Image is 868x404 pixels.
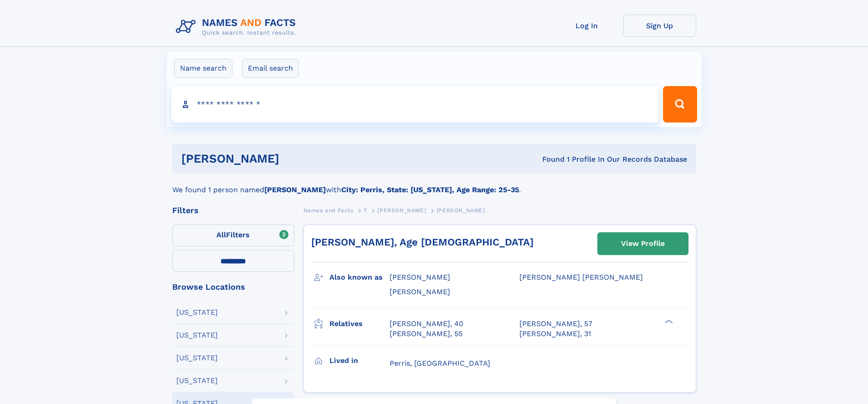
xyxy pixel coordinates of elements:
span: Perris, [GEOGRAPHIC_DATA] [390,359,490,368]
label: Filters [172,225,294,246]
b: City: Perris, State: [US_STATE], Age Range: 25-35 [341,185,519,194]
a: [PERSON_NAME], 55 [390,329,462,339]
h3: Relatives [329,316,390,332]
a: Log In [550,15,623,37]
b: [PERSON_NAME] [264,185,326,194]
img: Logo Names and Facts [172,15,303,39]
div: [US_STATE] [176,332,218,339]
a: Names and Facts [303,205,354,216]
div: Filters [172,206,294,215]
div: Found 1 Profile In Our Records Database [411,154,687,164]
span: [PERSON_NAME] [437,207,485,214]
h3: Also known as [329,270,390,285]
a: Sign Up [623,15,696,37]
a: [PERSON_NAME], 40 [390,319,463,329]
a: [PERSON_NAME], Age [DEMOGRAPHIC_DATA] [311,236,534,248]
button: Search Button [663,86,697,123]
label: Email search [242,59,299,78]
span: [PERSON_NAME] [390,273,450,281]
a: View Profile [598,233,688,255]
div: Browse Locations [172,283,294,291]
label: Name search [174,59,232,78]
a: [PERSON_NAME], 57 [519,319,592,329]
a: [PERSON_NAME] [377,205,426,216]
div: [US_STATE] [176,309,218,316]
span: T [364,207,367,214]
div: [US_STATE] [176,354,218,362]
span: All [216,230,226,239]
a: T [364,205,367,216]
div: [US_STATE] [176,377,218,384]
div: View Profile [621,233,665,254]
span: [PERSON_NAME] [PERSON_NAME] [519,273,643,281]
a: [PERSON_NAME], 31 [519,329,591,339]
input: search input [171,86,659,123]
span: [PERSON_NAME] [377,207,426,214]
div: We found 1 person named with . [172,174,696,195]
div: ❯ [663,318,673,324]
span: [PERSON_NAME] [390,287,450,296]
h1: [PERSON_NAME] [181,153,411,164]
h3: Lived in [329,353,390,368]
